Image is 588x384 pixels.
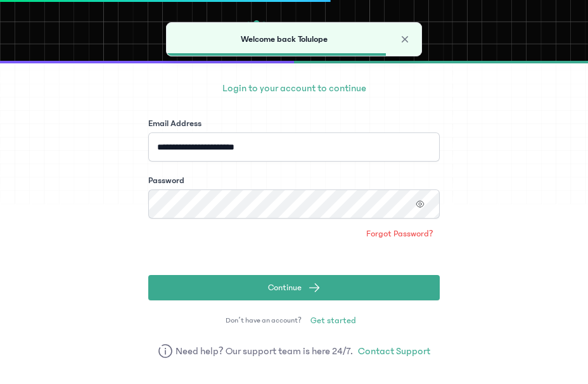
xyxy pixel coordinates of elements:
button: Continue [148,275,440,300]
label: Email Address [148,117,201,130]
a: Forgot Password? [360,224,440,244]
span: Welcome back Tolulope [241,34,328,44]
p: Login to your account to continue [148,80,440,96]
span: Forgot Password? [366,227,433,240]
span: Need help? Our support team is here 24/7. [176,343,354,359]
span: Continue [268,281,302,294]
button: Close [399,33,411,46]
a: Get started [304,310,362,331]
span: Don’t have an account? [226,316,302,326]
label: Password [148,174,184,187]
a: Contact Support [358,343,430,359]
span: Get started [310,314,356,327]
